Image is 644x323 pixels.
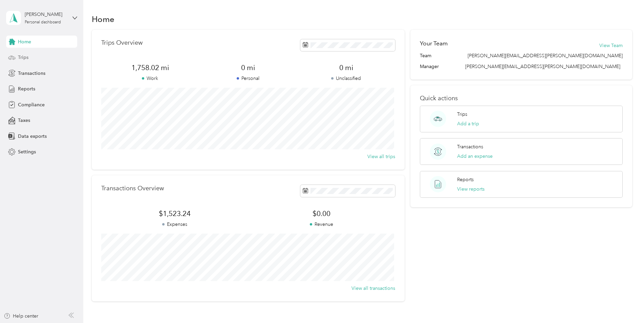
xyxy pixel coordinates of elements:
[18,101,45,108] span: Compliance
[4,313,38,320] button: Help center
[420,95,623,102] p: Quick actions
[18,85,35,92] span: Reports
[199,75,297,82] p: Personal
[465,64,620,69] span: [PERSON_NAME][EMAIL_ADDRESS][PERSON_NAME][DOMAIN_NAME]
[457,143,483,150] p: Transactions
[297,63,395,72] span: 0 mi
[25,11,67,18] div: [PERSON_NAME]
[101,39,143,46] p: Trips Overview
[18,70,45,77] span: Transactions
[18,148,36,155] span: Settings
[420,39,448,48] h2: Your Team
[18,54,28,61] span: Trips
[248,209,395,218] span: $0.00
[351,285,395,292] button: View all transactions
[101,63,199,72] span: 1,758.02 mi
[25,20,61,24] div: Personal dashboard
[420,52,431,59] span: Team
[18,117,30,124] span: Taxes
[297,75,395,82] p: Unclassified
[606,285,644,323] iframe: Everlance-gr Chat Button Frame
[248,221,395,228] p: Revenue
[457,120,479,127] button: Add a trip
[92,16,114,23] h1: Home
[457,176,474,183] p: Reports
[199,63,297,72] span: 0 mi
[18,38,31,45] span: Home
[457,186,485,193] button: View reports
[457,153,493,160] button: Add an expense
[599,42,623,49] button: View Team
[101,209,248,218] span: $1,523.24
[101,75,199,82] p: Work
[101,185,164,192] p: Transactions Overview
[420,63,439,70] span: Manager
[457,111,467,118] p: Trips
[367,153,395,160] button: View all trips
[101,221,248,228] p: Expenses
[468,52,623,59] span: [PERSON_NAME][EMAIL_ADDRESS][PERSON_NAME][DOMAIN_NAME]
[18,133,47,140] span: Data exports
